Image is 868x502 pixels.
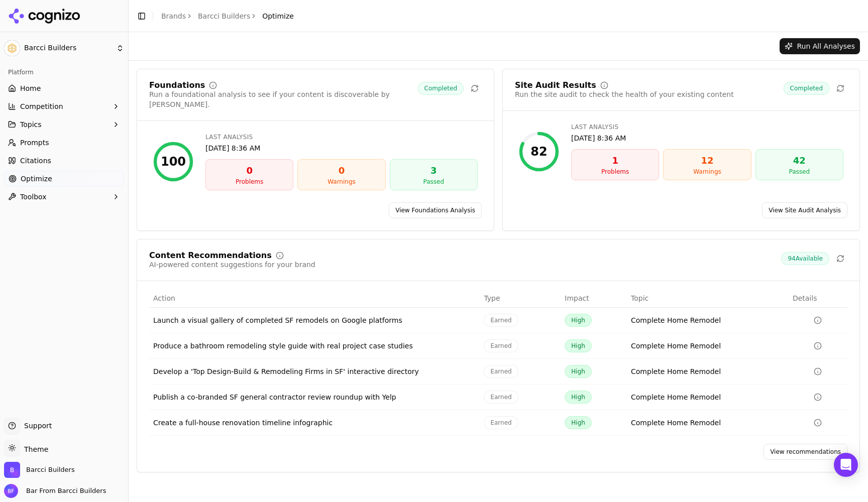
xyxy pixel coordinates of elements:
[149,252,272,260] div: Content Recommendations
[793,293,843,303] div: Details
[20,445,48,453] span: Theme
[631,293,785,303] div: Topic
[22,486,106,495] span: Bar From Barcci Builders
[4,189,124,205] button: Toolbox
[153,366,476,376] div: Develop a 'Top Design-Build & Remodeling Firms in SF' interactive directory
[764,444,847,460] a: View recommendations
[565,391,592,404] span: High
[565,365,592,378] span: High
[4,64,124,80] div: Platform
[418,82,464,95] span: Completed
[302,178,381,186] div: Warnings
[20,119,42,130] span: Topics
[668,154,746,168] div: 12
[4,98,124,114] button: Competition
[205,143,478,153] div: [DATE] 8:36 AM
[153,341,476,351] div: Produce a bathroom remodeling style guide with real project case studies
[302,164,381,178] div: 0
[565,416,592,429] span: High
[484,365,518,378] span: Earned
[153,418,476,428] div: Create a full-house renovation timeline infographic
[515,81,596,89] div: Site Audit Results
[153,293,476,303] div: Action
[484,391,518,404] span: Earned
[210,164,289,178] div: 0
[153,315,476,325] div: Launch a visual gallery of completed SF remodels on Google platforms
[515,89,734,99] div: Run the site audit to check the health of your existing content
[149,81,205,89] div: Foundations
[20,101,63,111] span: Competition
[4,135,124,151] a: Prompts
[20,156,51,166] span: Citations
[210,178,289,186] div: Problems
[484,416,518,429] span: Earned
[530,144,547,160] div: 82
[4,171,124,187] a: Optimize
[484,314,518,327] span: Earned
[20,192,47,202] span: Toolbox
[149,260,315,270] div: AI-powered content suggestions for your brand
[565,339,592,352] span: High
[149,289,847,436] div: Data table
[149,89,418,109] div: Run a foundational analysis to see if your content is discoverable by [PERSON_NAME].
[4,40,20,56] img: Barcci Builders
[4,462,20,478] img: Barcci Builders
[760,168,839,176] div: Passed
[484,293,557,303] div: Type
[153,392,476,402] div: Publish a co-branded SF general contractor review roundup with Yelp
[4,484,106,498] button: Open user button
[631,315,721,325] a: Complete Home Remodel
[484,339,518,352] span: Earned
[4,153,124,169] a: Citations
[20,138,49,148] span: Prompts
[571,133,843,143] div: [DATE] 8:36 AM
[631,366,721,376] a: Complete Home Remodel
[394,164,473,178] div: 3
[631,392,721,402] a: Complete Home Remodel
[4,80,124,96] a: Home
[394,178,473,186] div: Passed
[24,44,112,53] span: Barcci Builders
[26,465,75,474] span: Barcci Builders
[576,168,655,176] div: Problems
[784,82,829,95] span: Completed
[20,421,52,431] span: Support
[4,484,18,498] img: Bar From Barcci Builders
[565,314,592,327] span: High
[161,12,186,20] a: Brands
[565,293,623,303] div: Impact
[571,123,843,131] div: Last Analysis
[781,252,829,265] span: 94 Available
[576,154,655,168] div: 1
[161,11,294,21] nav: breadcrumb
[205,133,478,141] div: Last Analysis
[631,418,721,428] a: Complete Home Remodel
[198,11,250,21] a: Barcci Builders
[20,83,41,93] span: Home
[668,168,746,176] div: Warnings
[780,38,860,54] button: Run All Analyses
[762,202,847,218] a: View Site Audit Analysis
[161,154,186,170] div: 100
[389,202,482,218] a: View Foundations Analysis
[631,341,721,351] a: Complete Home Remodel
[760,154,839,168] div: 42
[21,174,52,184] span: Optimize
[834,453,858,477] div: Open Intercom Messenger
[4,116,124,133] button: Topics
[262,11,294,21] span: Optimize
[4,462,75,478] button: Open organization switcher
